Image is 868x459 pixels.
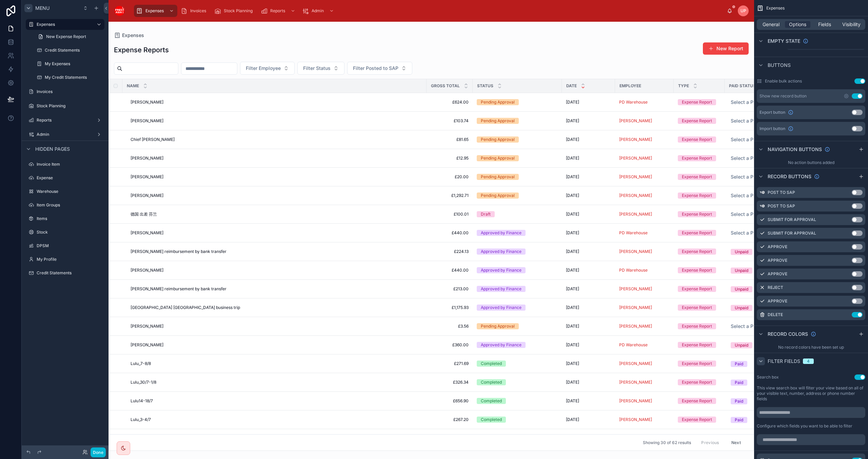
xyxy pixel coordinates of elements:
a: My Credit Statements [34,72,104,83]
span: Options [789,21,806,28]
a: Reports [26,115,104,126]
label: Stock Planning [37,103,103,109]
span: Export button [759,110,785,115]
a: Reports [259,5,299,17]
span: Visibility [842,21,861,28]
a: Stock [26,227,104,238]
div: 4 [807,359,810,364]
span: Gross Total [431,83,460,89]
label: Invoice Item [37,162,103,167]
a: Stock Planning [212,5,257,17]
span: UP [741,8,746,14]
a: Credit Statements [34,45,104,56]
span: Showing 30 of 62 results [643,440,691,445]
a: Invoices [179,5,211,17]
label: Credit Statements [45,48,103,53]
span: Empty state [768,38,800,44]
label: Approve [768,271,787,277]
label: Reject [768,285,783,290]
label: Approve [768,244,787,250]
span: Import button [759,126,785,131]
div: No action buttons added [754,157,868,168]
label: Item Groups [37,202,103,208]
span: Date [566,83,577,89]
label: Stock [37,229,103,235]
label: Submit for approval [768,231,816,236]
label: Expenses [37,22,91,27]
img: App logo [114,5,125,16]
label: Enable bulk actions [765,78,802,84]
label: Admin [37,132,94,137]
label: Invoices [37,89,103,94]
label: Configure which fields you want to be able to filter [757,423,852,429]
span: Invoices [190,8,206,14]
div: scrollable content [131,3,727,18]
a: DPSM [26,240,104,251]
label: DPSM [37,243,103,249]
span: Buttons [768,62,791,69]
a: New Expense Report [34,31,104,42]
a: Warehouse [26,186,104,197]
a: Stock Planning [26,100,104,111]
span: Record colors [768,331,808,337]
a: Item Groups [26,200,104,210]
label: Warehouse [37,189,103,194]
span: Navigation buttons [768,146,822,153]
a: Expenses [134,5,177,17]
a: Expenses [26,19,104,30]
label: Expense [37,175,103,181]
label: Search box [757,374,779,380]
div: Show new record button [759,93,807,99]
a: Expense [26,172,104,183]
span: Admin [312,8,324,14]
span: Fields [818,21,831,28]
a: Invoice Item [26,159,104,170]
label: My Expenses [45,61,103,67]
label: Items [37,216,103,221]
span: Expenses [766,5,785,11]
span: Employee [619,83,641,89]
span: Expenses [145,8,164,14]
span: Type [678,83,689,89]
a: Admin [26,129,104,140]
label: Submit for approval [768,217,816,222]
label: Reports [37,117,94,123]
span: New Expense Report [46,34,86,39]
label: Post to SAP [768,203,795,209]
label: My Credit Statements [45,75,103,80]
div: No record colors have been set up [754,342,868,353]
a: My Expenses [34,58,104,69]
label: Credit Statements [37,270,103,276]
label: Post to SAP [768,190,795,195]
span: Hidden pages [35,146,70,152]
span: General [763,21,780,28]
label: Approve [768,258,787,263]
span: Paid Status [729,83,756,89]
a: Items [26,213,104,224]
span: Reports [270,8,285,14]
span: Status [477,83,493,89]
button: Next [727,437,746,448]
a: Admin [300,5,337,17]
a: Invoices [26,86,104,97]
button: Done [91,447,106,457]
a: My Profile [26,254,104,265]
span: Stock Planning [224,8,253,14]
label: Delete [768,312,783,317]
span: Record buttons [768,173,811,180]
label: My Profile [37,257,103,262]
span: Menu [35,5,50,12]
span: Filter fields [768,358,800,365]
label: This view search box will filter your view based on all of your visible text, number, address or ... [757,385,865,402]
a: Credit Statements [26,268,104,278]
label: Approve [768,298,787,304]
span: Name [127,83,139,89]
